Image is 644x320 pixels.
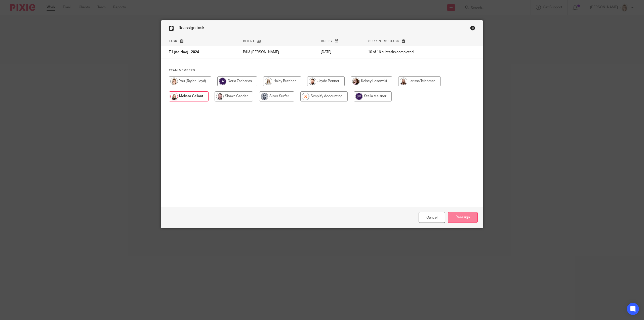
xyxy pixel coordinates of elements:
a: Close this dialog window [419,212,445,223]
td: 10 of 16 subtasks completed [363,46,457,58]
h4: Team members [169,68,475,73]
span: Client [243,40,255,43]
p: Bill & [PERSON_NAME] [243,50,311,55]
span: Task [169,40,177,43]
span: Current subtask [368,40,399,43]
a: Close this dialog window [470,25,475,32]
span: T1 (Ad Hoc) - 2024 [169,51,199,54]
span: Due by [321,40,333,43]
input: Reassign [448,212,478,223]
span: Reassign task [179,26,205,30]
p: [DATE] [321,50,358,55]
